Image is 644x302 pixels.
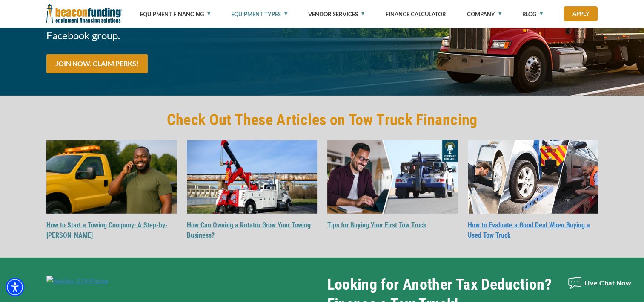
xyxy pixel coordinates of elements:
button: Live Chat Now [563,270,636,296]
a: Tips for Buying Your First Tow Truck [327,221,426,229]
img: How to Start a Towing Company: A Step-by-Step Guide [46,140,177,214]
a: Apply [564,6,598,21]
div: Accessibility Menu [6,278,24,296]
a: Section 179 Phone [46,276,108,284]
h2: Check Out These Articles on Tow Truck Financing [46,113,598,128]
span: Live Chat Now [584,279,632,287]
img: Section 179 Phone [46,276,108,286]
img: How Can Owning a Rotator Grow Your Towing Business? [187,140,317,214]
img: Tips for Buying Your First Tow Truck [327,140,458,214]
a: How to Start a Towing Company: A Step-by-[PERSON_NAME] [46,221,168,239]
a: JOIN NOW. CLAIM PERKS! [46,54,148,73]
img: How to Evaluate a Good Deal When Buying a Used Tow Truck [468,140,598,214]
a: How Can Owning a Rotator Grow Your Towing Business? [187,221,311,239]
a: How to Evaluate a Good Deal When Buying a Used Tow Truck [468,221,590,239]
